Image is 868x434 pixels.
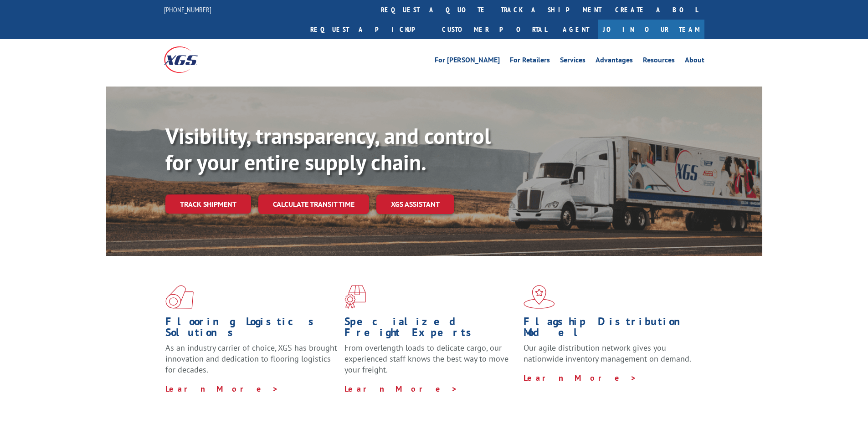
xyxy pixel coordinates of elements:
img: xgs-icon-total-supply-chain-intelligence-red [165,285,194,309]
a: Resources [643,56,675,66]
span: Our agile distribution network gives you nationwide inventory management on demand. [524,342,691,364]
a: Services [560,56,586,66]
a: Join Our Team [598,20,704,39]
a: About [685,56,704,66]
a: Learn More > [524,373,637,383]
h1: Flagship Distribution Model [524,316,696,342]
span: As an industry carrier of choice, XGS has brought innovation and dedication to flooring logistics... [165,342,337,375]
a: For Retailers [510,56,550,66]
a: Learn More > [344,383,458,394]
a: Request a pickup [303,20,435,39]
h1: Specialized Freight Experts [344,316,517,342]
img: xgs-icon-flagship-distribution-model-red [524,285,555,309]
img: xgs-icon-focused-on-flooring-red [344,285,366,309]
a: Learn More > [165,383,279,394]
a: Advantages [596,56,633,66]
p: From overlength loads to delicate cargo, our experienced staff knows the best way to move your fr... [344,342,517,383]
a: Track shipment [165,194,251,214]
b: Visibility, transparency, and control for your entire supply chain. [165,122,491,176]
a: Customer Portal [435,20,554,39]
a: XGS ASSISTANT [376,194,454,214]
a: [PHONE_NUMBER] [164,5,211,14]
a: Agent [554,20,598,39]
a: Calculate transit time [258,194,369,214]
h1: Flooring Logistics Solutions [165,316,338,342]
a: For [PERSON_NAME] [435,56,500,66]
